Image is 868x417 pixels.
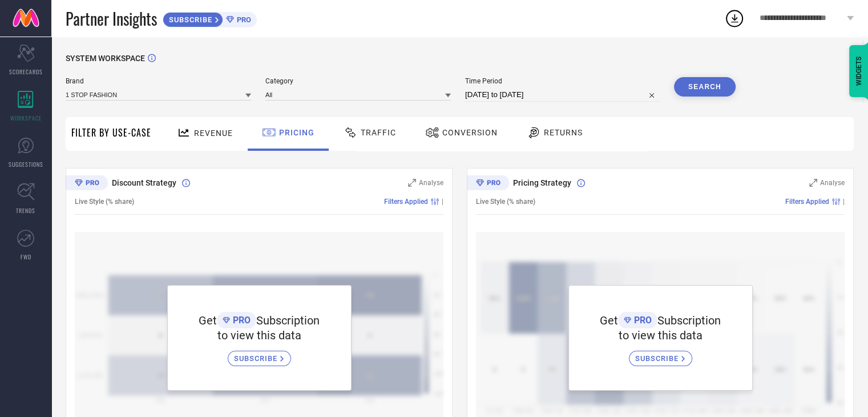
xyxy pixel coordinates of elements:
[163,9,257,27] a: SUBSCRIBEPRO
[619,328,703,342] span: to view this data
[234,354,280,363] span: SUBSCRIBE
[442,128,498,137] span: Conversion
[265,77,451,85] span: Category
[66,7,157,30] span: Partner Insights
[234,15,251,24] span: PRO
[820,179,845,187] span: Analyse
[442,198,443,206] span: |
[75,198,134,206] span: Live Style (% share)
[843,198,845,206] span: |
[600,314,618,327] span: Get
[657,314,721,327] span: Subscription
[217,328,301,342] span: to view this data
[194,129,233,138] span: Revenue
[10,114,42,122] span: WORKSPACE
[112,178,176,187] span: Discount Strategy
[631,315,652,326] span: PRO
[199,314,217,327] span: Get
[465,88,660,102] input: Select time period
[467,175,509,193] div: Premium
[9,160,43,169] span: SUGGESTIONS
[544,128,583,137] span: Returns
[21,252,31,261] span: FWD
[228,342,291,366] a: SUBSCRIBE
[785,198,829,206] span: Filters Applied
[408,179,416,187] svg: Zoom
[279,128,314,137] span: Pricing
[476,198,535,206] span: Live Style (% share)
[163,15,215,24] span: SUBSCRIBE
[66,54,145,63] span: SYSTEM WORKSPACE
[724,8,745,29] div: Open download list
[384,198,428,206] span: Filters Applied
[629,342,692,366] a: SUBSCRIBE
[635,354,681,363] span: SUBSCRIBE
[71,126,151,139] span: Filter By Use-Case
[66,175,108,193] div: Premium
[809,179,817,187] svg: Zoom
[419,179,443,187] span: Analyse
[66,77,251,85] span: Brand
[674,77,736,97] button: Search
[513,178,571,187] span: Pricing Strategy
[465,77,660,85] span: Time Period
[230,315,251,326] span: PRO
[16,206,35,215] span: TRENDS
[256,314,320,327] span: Subscription
[9,67,43,76] span: SCORECARDS
[361,128,396,137] span: Traffic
